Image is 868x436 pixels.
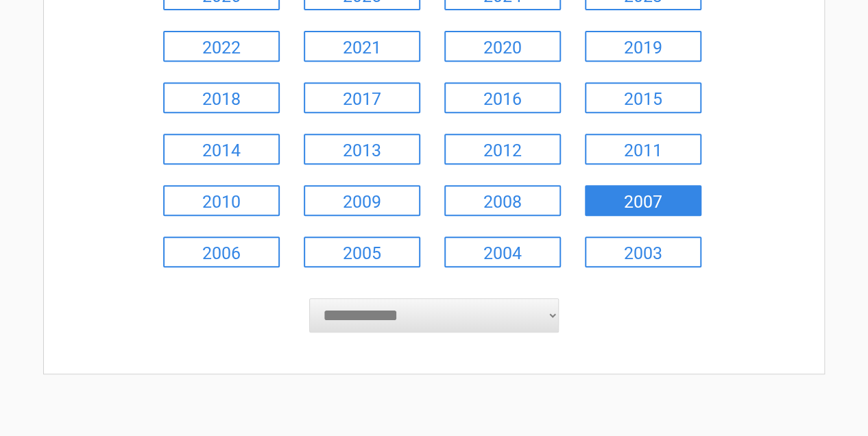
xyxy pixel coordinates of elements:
[585,31,701,62] a: 2019
[304,185,420,216] a: 2009
[585,185,701,216] a: 2007
[585,82,701,113] a: 2015
[585,134,701,165] a: 2011
[304,82,420,113] a: 2017
[163,185,280,216] a: 2010
[585,237,701,267] a: 2003
[444,185,561,216] a: 2008
[304,31,420,62] a: 2021
[163,237,280,267] a: 2006
[304,237,420,267] a: 2005
[444,237,561,267] a: 2004
[444,134,561,165] a: 2012
[163,134,280,165] a: 2014
[163,82,280,113] a: 2018
[444,82,561,113] a: 2016
[304,134,420,165] a: 2013
[444,31,561,62] a: 2020
[163,31,280,62] a: 2022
